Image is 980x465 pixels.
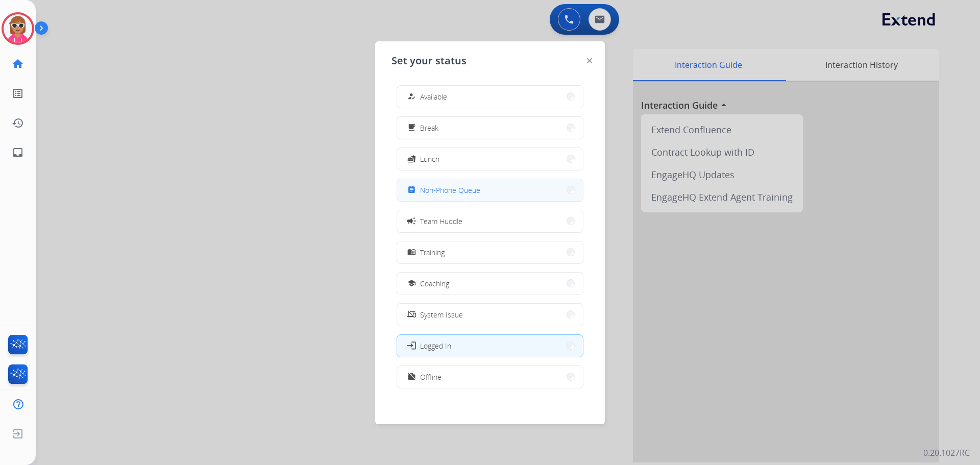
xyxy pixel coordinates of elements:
[397,179,583,201] button: Non-Phone Queue
[397,335,583,357] button: Logged In
[407,155,416,163] mat-icon: fastfood
[397,117,583,139] button: Break
[587,58,592,63] img: close-button
[391,54,467,68] span: Set your status
[420,309,463,320] span: System Issue
[420,216,462,227] span: Team Huddle
[12,117,24,129] mat-icon: history
[407,373,416,381] mat-icon: work_off
[397,366,583,388] button: Offline
[407,248,416,257] mat-icon: menu_book
[407,124,416,132] mat-icon: free_breakfast
[12,87,24,100] mat-icon: list_alt
[923,447,970,459] p: 0.20.1027RC
[12,146,24,159] mat-icon: inbox
[420,185,480,195] span: Non-Phone Queue
[406,340,416,351] mat-icon: login
[420,340,451,351] span: Logged In
[407,186,416,194] mat-icon: assignment
[420,154,439,164] span: Lunch
[397,210,583,232] button: Team Huddle
[406,216,416,226] mat-icon: campaign
[407,310,416,319] mat-icon: phonelink_off
[420,123,438,133] span: Break
[397,304,583,326] button: System Issue
[397,86,583,108] button: Available
[397,241,583,263] button: Training
[12,58,24,70] mat-icon: home
[397,273,583,295] button: Coaching
[397,148,583,170] button: Lunch
[420,91,447,102] span: Available
[420,247,445,258] span: Training
[420,278,449,289] span: Coaching
[407,92,416,101] mat-icon: how_to_reg
[4,14,32,43] img: avatar
[407,279,416,288] mat-icon: school
[420,372,442,382] span: Offline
